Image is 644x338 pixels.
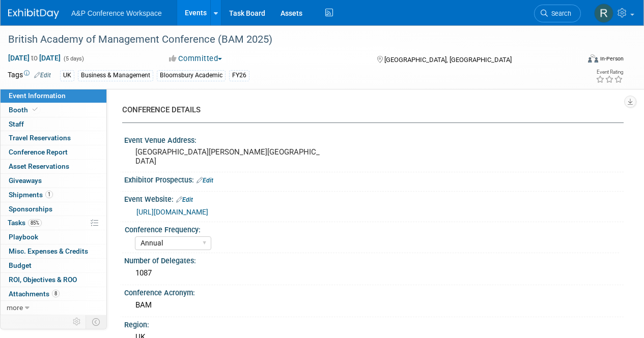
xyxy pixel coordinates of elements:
span: Attachments [9,290,60,298]
a: Attachments8 [1,287,106,301]
div: FY26 [229,70,249,81]
a: Conference Report [1,145,106,159]
span: Giveaways [9,176,42,185]
span: 85% [28,219,42,227]
div: BAM [132,297,616,313]
div: Conference Frequency: [125,222,619,235]
span: Conference Report [9,148,68,156]
span: Staff [9,120,24,128]
span: Booth [9,106,40,114]
span: Playbook [9,233,38,241]
a: Misc. Expenses & Credits [1,244,106,258]
a: Giveaways [1,174,106,188]
div: Conference Acronym: [124,285,624,298]
div: Bloomsbury Academic [157,70,226,81]
div: British Academy of Management Conference (BAM 2025) [5,30,571,49]
span: 8 [52,290,60,297]
span: Asset Reservations [9,162,69,170]
a: Staff [1,117,106,131]
td: Tags [8,70,51,81]
a: more [1,301,106,315]
span: Travel Reservations [9,134,71,142]
div: Event Website: [124,192,624,205]
span: Shipments [9,191,53,199]
a: [URL][DOMAIN_NAME] [136,208,208,216]
a: Edit [34,72,51,79]
span: Misc. Expenses & Credits [9,247,88,255]
a: Booth [1,103,106,117]
span: ROI, Objectives & ROO [9,275,77,284]
td: Personalize Event Tab Strip [68,315,86,328]
a: ROI, Objectives & ROO [1,273,106,287]
a: Edit [197,177,213,184]
div: 1087 [132,265,616,281]
a: Playbook [1,230,106,244]
div: Business & Management [78,70,153,81]
i: Booth reservation complete [33,107,38,112]
div: Region: [124,317,624,330]
span: Budget [9,261,32,269]
a: Shipments1 [1,188,106,202]
img: Rhianna Blackburn [594,4,613,23]
a: Budget [1,259,106,272]
span: 1 [45,191,53,198]
a: Sponsorships [1,202,106,216]
div: Event Format [534,53,624,68]
div: UK [60,70,74,81]
pre: [GEOGRAPHIC_DATA][PERSON_NAME][GEOGRAPHIC_DATA] [135,147,321,166]
a: Edit [176,196,193,203]
a: Tasks85% [1,216,106,230]
a: Event Information [1,89,106,103]
div: In-Person [600,55,624,63]
div: Number of Delegates: [124,253,624,266]
span: Event Information [9,91,66,100]
img: Format-Inperson.png [588,54,598,63]
span: Search [548,10,571,17]
span: [DATE] [DATE] [8,53,61,63]
div: Exhibitor Prospectus: [124,172,624,186]
td: Toggle Event Tabs [86,315,107,328]
img: ExhibitDay [8,9,59,19]
a: Asset Reservations [1,160,106,173]
div: Event Venue Address: [124,133,624,145]
span: more [7,303,23,312]
span: A&P Conference Workspace [71,9,162,17]
span: to [30,54,39,62]
div: Event Rating [596,70,623,75]
span: Tasks [8,219,42,227]
span: (5 days) [63,55,84,62]
a: Search [534,5,581,22]
span: [GEOGRAPHIC_DATA], [GEOGRAPHIC_DATA] [384,56,512,64]
div: CONFERENCE DETAILS [122,105,616,115]
button: Committed [165,53,226,64]
span: Sponsorships [9,205,52,213]
a: Travel Reservations [1,131,106,145]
